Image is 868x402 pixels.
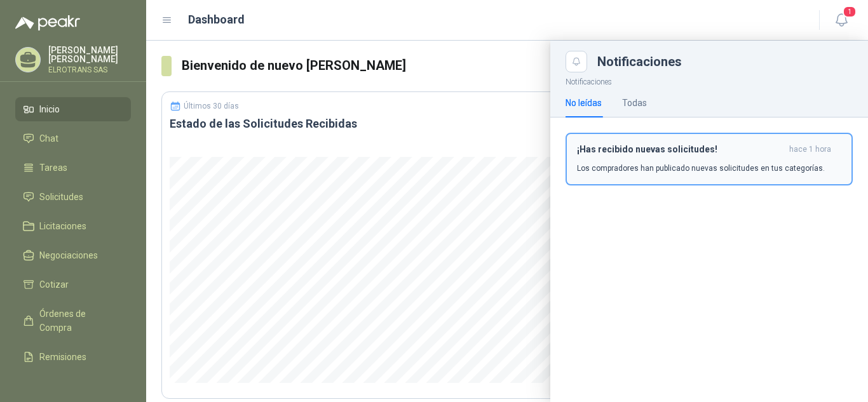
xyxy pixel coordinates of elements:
[39,161,67,175] span: Tareas
[15,345,131,369] a: Remisiones
[577,144,784,155] h3: ¡Has recibido nuevas solicitudes!
[39,190,83,204] span: Solicitudes
[15,126,131,151] a: Chat
[39,307,119,335] span: Órdenes de Compra
[15,185,131,209] a: Solicitudes
[597,55,853,68] div: Notificaciones
[622,96,647,110] div: Todas
[843,6,857,18] span: 1
[15,243,131,267] a: Negociaciones
[566,51,587,72] button: Close
[39,278,69,291] span: Cotizar
[566,96,602,110] div: No leídas
[789,144,831,155] span: hace 1 hora
[48,66,131,74] p: ELROTRANS SAS
[830,9,853,32] button: 1
[577,163,825,174] p: Los compradores han publicado nuevas solicitudes en tus categorías.
[188,11,245,29] h1: Dashboard
[39,131,58,145] span: Chat
[15,15,80,30] img: Logo peakr
[15,302,131,340] a: Órdenes de Compra
[15,97,131,121] a: Inicio
[39,248,98,262] span: Negociaciones
[39,219,86,233] span: Licitaciones
[48,46,131,64] p: [PERSON_NAME] [PERSON_NAME]
[15,272,131,297] a: Cotizar
[550,72,868,88] p: Notificaciones
[15,156,131,180] a: Tareas
[39,102,60,116] span: Inicio
[39,350,86,364] span: Remisiones
[15,214,131,238] a: Licitaciones
[566,133,853,185] button: ¡Has recibido nuevas solicitudes!hace 1 hora Los compradores han publicado nuevas solicitudes en ...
